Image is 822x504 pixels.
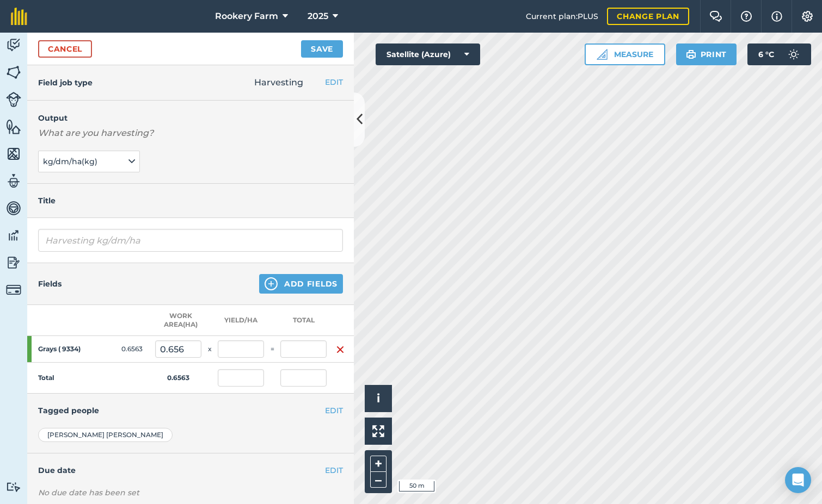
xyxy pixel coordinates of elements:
td: 0.6563 [109,336,155,363]
img: svg+xml;base64,PD94bWwgdmVyc2lvbj0iMS4wIiBlbmNvZGluZz0idXRmLTgiPz4KPCEtLSBHZW5lcmF0b3I6IEFkb2JlIE... [6,282,21,297]
span: Harvesting [254,77,303,88]
img: svg+xml;base64,PD94bWwgdmVyc2lvbj0iMS4wIiBlbmNvZGluZz0idXRmLTgiPz4KPCEtLSBHZW5lcmF0b3I6IEFkb2JlIE... [6,92,21,107]
div: [PERSON_NAME] [PERSON_NAME] [38,428,173,442]
img: svg+xml;base64,PD94bWwgdmVyc2lvbj0iMS4wIiBlbmNvZGluZz0idXRmLTgiPz4KPCEtLSBHZW5lcmF0b3I6IEFkb2JlIE... [6,200,21,216]
button: Add Fields [259,274,343,294]
img: svg+xml;base64,PHN2ZyB4bWxucz0iaHR0cDovL3d3dy53My5vcmcvMjAwMC9zdmciIHdpZHRoPSIxNyIgaGVpZ2h0PSIxNy... [771,10,782,23]
em: What are you harvesting? [38,128,154,138]
img: A question mark icon [740,11,753,22]
button: EDIT [325,405,343,416]
span: kg/dm/ha ( kg ) [43,155,100,167]
strong: Grays ( 9334) [38,345,89,353]
strong: 0.6563 [167,374,189,382]
button: EDIT [325,464,343,476]
img: svg+xml;base64,PD94bWwgdmVyc2lvbj0iMS4wIiBlbmNvZGluZz0idXRmLTgiPz4KPCEtLSBHZW5lcmF0b3I6IEFkb2JlIE... [783,43,805,65]
a: Cancel [38,40,92,58]
img: svg+xml;base64,PD94bWwgdmVyc2lvbj0iMS4wIiBlbmNvZGluZz0idXRmLTgiPz4KPCEtLSBHZW5lcmF0b3I6IEFkb2JlIE... [6,482,21,492]
img: svg+xml;base64,PHN2ZyB4bWxucz0iaHR0cDovL3d3dy53My5vcmcvMjAwMC9zdmciIHdpZHRoPSI1NiIgaGVpZ2h0PSI2MC... [6,64,21,80]
span: Current plan : PLUS [526,10,598,22]
td: = [264,336,280,363]
button: EDIT [325,76,343,88]
button: kg/dm/ha(kg) [38,151,140,172]
h4: Tagged people [38,405,343,416]
span: 6 ° C [758,43,774,65]
span: Rookery Farm [215,10,278,23]
div: Open Intercom Messenger [785,467,811,493]
h4: Due date [38,464,343,476]
h4: Fields [38,278,62,290]
img: svg+xml;base64,PD94bWwgdmVyc2lvbj0iMS4wIiBlbmNvZGluZz0idXRmLTgiPz4KPCEtLSBHZW5lcmF0b3I6IEFkb2JlIE... [6,173,21,189]
input: What needs doing? [38,229,343,252]
img: svg+xml;base64,PHN2ZyB4bWxucz0iaHR0cDovL3d3dy53My5vcmcvMjAwMC9zdmciIHdpZHRoPSIxNiIgaGVpZ2h0PSIyNC... [336,343,345,356]
button: 6 °C [747,43,811,65]
button: – [370,472,387,488]
strong: Total [38,374,54,382]
img: A cog icon [801,11,814,22]
span: 2025 [308,10,328,23]
button: Measure [585,43,665,65]
img: svg+xml;base64,PHN2ZyB4bWxucz0iaHR0cDovL3d3dy53My5vcmcvMjAwMC9zdmciIHdpZHRoPSIxNCIgaGVpZ2h0PSIyNC... [265,277,278,290]
img: svg+xml;base64,PD94bWwgdmVyc2lvbj0iMS4wIiBlbmNvZGluZz0idXRmLTgiPz4KPCEtLSBHZW5lcmF0b3I6IEFkb2JlIE... [6,227,21,244]
img: fieldmargin Logo [11,8,27,25]
td: x [201,336,218,363]
img: Ruler icon [597,49,608,60]
a: Change plan [607,8,689,25]
th: Total [280,305,327,336]
img: Four arrows, one pointing top left, one top right, one bottom right and the last bottom left [372,425,384,437]
img: svg+xml;base64,PHN2ZyB4bWxucz0iaHR0cDovL3d3dy53My5vcmcvMjAwMC9zdmciIHdpZHRoPSI1NiIgaGVpZ2h0PSI2MC... [6,146,21,162]
button: Print [676,43,737,65]
img: Two speech bubbles overlapping with the left bubble in the forefront [709,11,722,22]
img: svg+xml;base64,PHN2ZyB4bWxucz0iaHR0cDovL3d3dy53My5vcmcvMjAwMC9zdmciIHdpZHRoPSI1NiIgaGVpZ2h0PSI2MC... [6,119,21,135]
h4: Output [38,111,343,125]
th: Yield / Ha [218,305,264,336]
h4: Title [38,195,343,207]
div: No due date has been set [38,487,343,498]
img: svg+xml;base64,PD94bWwgdmVyc2lvbj0iMS4wIiBlbmNvZGluZz0idXRmLTgiPz4KPCEtLSBHZW5lcmF0b3I6IEFkb2JlIE... [6,254,21,271]
span: i [377,391,380,405]
h4: Field job type [38,77,93,89]
button: Satellite (Azure) [376,43,480,65]
button: i [365,385,392,412]
button: Save [301,40,343,58]
img: svg+xml;base64,PD94bWwgdmVyc2lvbj0iMS4wIiBlbmNvZGluZz0idXRmLTgiPz4KPCEtLSBHZW5lcmF0b3I6IEFkb2JlIE... [6,37,21,53]
button: + [370,456,387,472]
th: Work area ( Ha ) [155,305,201,336]
img: svg+xml;base64,PHN2ZyB4bWxucz0iaHR0cDovL3d3dy53My5vcmcvMjAwMC9zdmciIHdpZHRoPSIxOSIgaGVpZ2h0PSIyNC... [686,48,696,61]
